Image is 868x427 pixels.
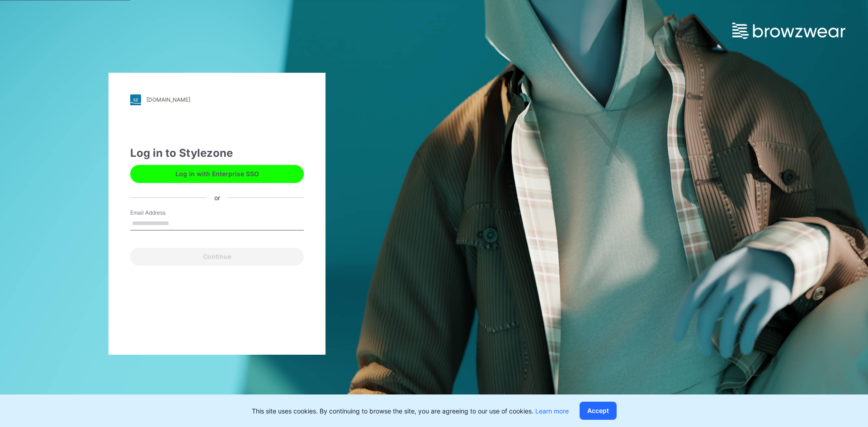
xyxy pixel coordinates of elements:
[535,407,569,415] a: Learn more
[146,96,190,103] div: [DOMAIN_NAME]
[580,402,617,420] button: Accept
[130,165,304,183] button: Log in with Enterprise SSO
[732,23,845,39] img: browzwear-logo.e42bd6dac1945053ebaf764b6aa21510.svg
[252,406,569,416] p: This site uses cookies. By continuing to browse the site, you are agreeing to our use of cookies.
[130,209,193,217] label: Email Address
[130,145,304,161] div: Log in to Stylezone
[130,94,141,105] img: stylezone-logo.562084cfcfab977791bfbf7441f1a819.svg
[207,193,227,202] div: or
[130,94,304,105] a: [DOMAIN_NAME]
